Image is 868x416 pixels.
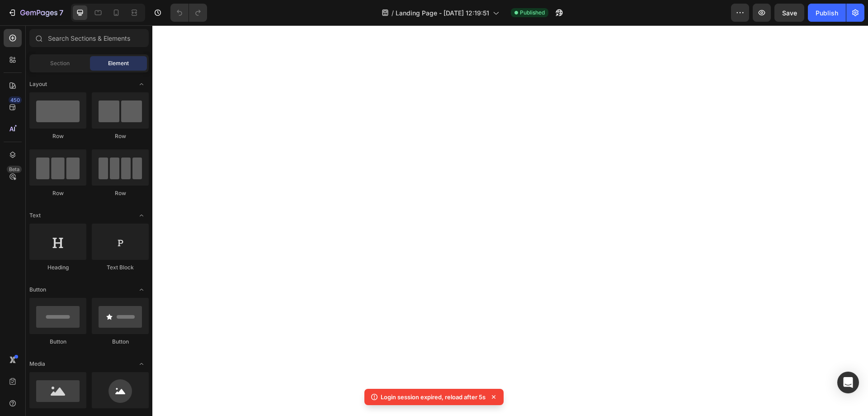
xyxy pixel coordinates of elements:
span: Save [782,9,797,17]
div: Button [29,338,86,346]
span: Toggle open [134,282,149,297]
span: Toggle open [134,208,149,223]
div: Row [92,132,149,140]
div: Heading [29,263,86,272]
iframe: Design area [152,25,868,416]
div: Publish [816,8,838,18]
div: 450 [9,96,22,104]
div: Undo/Redo [170,4,207,22]
span: Section [50,59,70,67]
span: Media [29,360,45,368]
span: / [392,8,394,18]
button: Publish [808,4,846,22]
span: Button [29,286,46,294]
span: Published [520,9,545,17]
p: Login session expired, reload after 5s [381,392,486,402]
span: Layout [29,80,47,88]
span: Text [29,211,41,220]
span: Element [108,59,129,67]
div: Button [92,338,149,346]
div: Row [29,132,86,140]
button: Save [774,4,804,22]
button: 7 [4,4,67,22]
span: Landing Page - [DATE] 12:19:51 [396,8,489,18]
div: Row [92,189,149,197]
div: Open Intercom Messenger [837,372,859,393]
div: Row [29,189,86,197]
div: Text Block [92,263,149,272]
div: Beta [7,166,22,173]
span: Toggle open [134,77,149,91]
span: Toggle open [134,357,149,371]
p: 7 [59,7,63,18]
input: Search Sections & Elements [29,29,149,47]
